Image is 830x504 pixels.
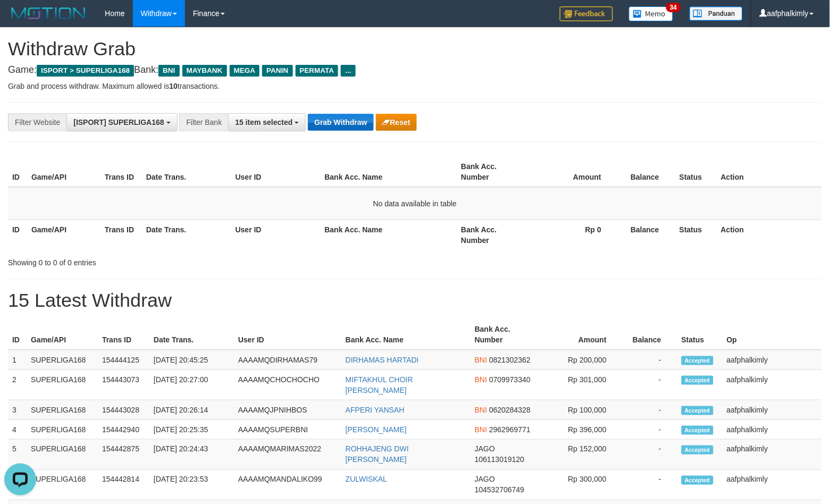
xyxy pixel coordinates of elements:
td: SUPERLIGA168 [27,400,98,420]
td: AAAAMQMARIMAS2022 [234,440,341,470]
a: [PERSON_NAME] [346,425,407,434]
span: PANIN [262,65,292,77]
span: Copy 104532706749 to clipboard [475,486,524,494]
td: Rp 396,000 [540,420,623,440]
div: Showing 0 to 0 of 0 entries [8,253,338,268]
td: - [623,440,677,470]
div: Filter Website [8,113,66,131]
span: PERMATA [296,65,339,77]
th: Action [717,220,822,250]
button: [ISPORT] SUPERLIGA168 [66,113,177,131]
td: [DATE] 20:23:53 [149,470,234,500]
span: MAYBANK [182,65,227,77]
td: - [623,350,677,370]
button: Open LiveChat chat widget [4,4,36,36]
th: Bank Acc. Name [341,320,471,350]
span: JAGO [475,445,495,453]
th: Date Trans. [142,157,231,187]
a: MIFTAKHUL CHOIR [PERSON_NAME] [346,375,413,394]
td: SUPERLIGA168 [27,370,98,400]
span: Copy 0709973340 to clipboard [489,375,531,384]
td: 154442940 [98,420,149,440]
td: 3 [8,400,27,420]
a: DIRHAMAS HARTADI [346,356,419,364]
span: Copy 0620284328 to clipboard [489,406,531,414]
td: 2 [8,370,27,400]
td: AAAAMQDIRHAMAS79 [234,350,341,370]
td: No data available in table [8,187,822,220]
td: Rp 100,000 [540,400,623,420]
button: Grab Withdraw [308,114,373,131]
img: MOTION_logo.png [8,5,89,21]
p: Grab and process withdraw. Maximum allowed is transactions. [8,81,822,91]
th: Bank Acc. Name [321,220,457,250]
td: SUPERLIGA168 [27,470,98,500]
span: Accepted [682,406,714,415]
a: ROHHAJENG DWI [PERSON_NAME] [346,445,409,464]
span: BNI [475,356,487,364]
span: Accepted [682,356,714,365]
th: Status [677,320,723,350]
td: Rp 300,000 [540,470,623,500]
th: Status [675,220,717,250]
th: Game/API [27,157,100,187]
span: MEGA [230,65,260,77]
td: aafphalkimly [723,440,822,470]
td: aafphalkimly [723,350,822,370]
td: 5 [8,440,27,470]
th: Balance [617,157,675,187]
th: Amount [530,157,617,187]
span: 34 [666,3,681,12]
th: Bank Acc. Number [457,220,530,250]
td: 154442814 [98,470,149,500]
td: [DATE] 20:24:43 [149,440,234,470]
h1: 15 Latest Withdraw [8,290,822,311]
span: Accepted [682,446,714,455]
th: ID [8,320,27,350]
td: SUPERLIGA168 [27,350,98,370]
span: BNI [158,65,179,77]
a: ZULWISKAL [346,475,387,484]
th: Game/API [27,220,100,250]
td: - [623,470,677,500]
h1: Withdraw Grab [8,38,822,60]
td: AAAAMQMANDALIKO99 [234,470,341,500]
div: Filter Bank [179,113,228,131]
img: panduan.png [690,6,743,21]
td: 154442875 [98,440,149,470]
td: - [623,420,677,440]
td: [DATE] 20:45:25 [149,350,234,370]
td: Rp 301,000 [540,370,623,400]
th: Balance [623,320,677,350]
td: Rp 152,000 [540,440,623,470]
img: Feedback.jpg [560,6,613,21]
span: Accepted [682,476,714,485]
th: Bank Acc. Name [321,157,457,187]
span: [ISPORT] SUPERLIGA168 [73,118,164,127]
th: Bank Acc. Number [471,320,540,350]
th: Action [717,157,822,187]
td: 154443073 [98,370,149,400]
td: 154444125 [98,350,149,370]
th: Balance [617,220,675,250]
td: - [623,400,677,420]
th: Game/API [27,320,98,350]
th: Trans ID [100,220,142,250]
td: AAAAMQCHOCHOCHO [234,370,341,400]
th: ID [8,220,27,250]
span: JAGO [475,475,495,484]
td: [DATE] 20:25:35 [149,420,234,440]
span: 15 item selected [235,118,292,127]
td: 4 [8,420,27,440]
td: SUPERLIGA168 [27,420,98,440]
span: Accepted [682,376,714,385]
span: BNI [475,406,487,414]
td: aafphalkimly [723,400,822,420]
span: BNI [475,425,487,434]
th: Rp 0 [530,220,617,250]
button: Reset [376,114,417,131]
a: AFPERI YANSAH [346,406,405,414]
th: Date Trans. [149,320,234,350]
th: Bank Acc. Number [457,157,530,187]
td: [DATE] 20:27:00 [149,370,234,400]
